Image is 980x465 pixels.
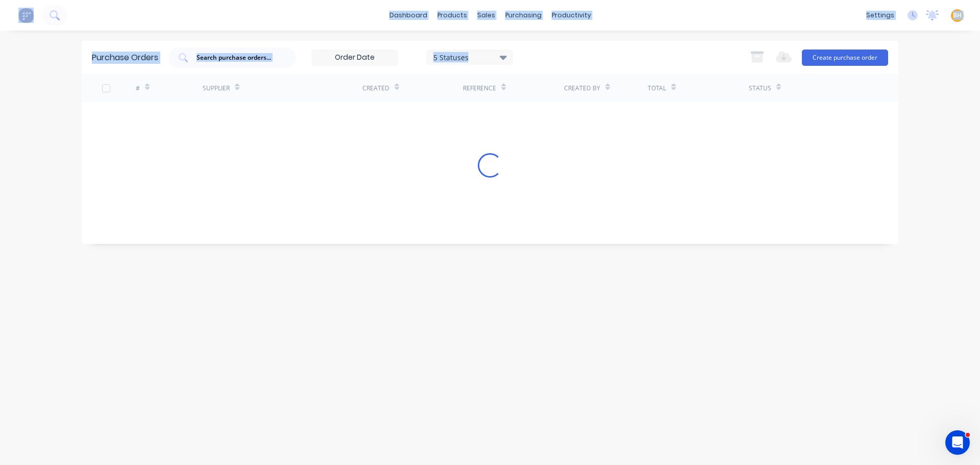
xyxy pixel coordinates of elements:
div: Total [648,84,666,93]
div: products [432,8,472,23]
input: Order Date [312,50,398,65]
div: Reference [463,84,496,93]
div: settings [861,8,899,23]
input: Search purchase orders... [195,53,280,63]
div: Created [362,84,389,93]
a: dashboard [384,8,432,23]
div: Status [749,84,771,93]
div: purchasing [500,8,547,23]
iframe: Intercom live chat [945,430,970,455]
div: Supplier [203,84,230,93]
div: # [136,84,140,93]
div: productivity [547,8,596,23]
div: sales [472,8,500,23]
div: Created By [564,84,600,93]
img: Factory [18,8,34,23]
div: 5 Statuses [433,52,506,62]
span: BH [953,11,962,20]
button: Create purchase order [802,50,888,66]
div: Purchase Orders [92,52,158,64]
